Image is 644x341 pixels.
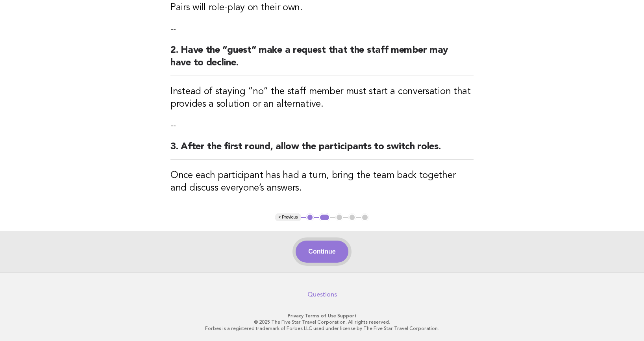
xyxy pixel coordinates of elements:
p: Forbes is a registered trademark of Forbes LLC used under license by The Five Star Travel Corpora... [81,325,563,332]
button: 2 [319,213,330,221]
button: Continue [296,241,348,263]
p: -- [170,120,474,131]
h3: Pairs will role-play on their own. [170,2,474,14]
button: 1 [306,213,314,221]
button: < Previous [275,213,301,221]
h3: Once each participant has had a turn, bring the team back together and discuss everyone’s answers. [170,169,474,195]
p: · · [81,313,563,319]
p: © 2025 The Five Star Travel Corporation. All rights reserved. [81,319,563,325]
a: Questions [307,291,337,298]
p: -- [170,24,474,35]
a: Privacy [288,313,303,319]
a: Support [337,313,357,319]
a: Terms of Use [305,313,336,319]
h3: Instead of staying “no” the staff member must start a conversation that provides a solution or an... [170,85,474,111]
h2: 2. Have the “guest” make a request that the staff member may have to decline. [170,44,474,76]
h2: 3. After the first round, allow the participants to switch roles. [170,141,474,160]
